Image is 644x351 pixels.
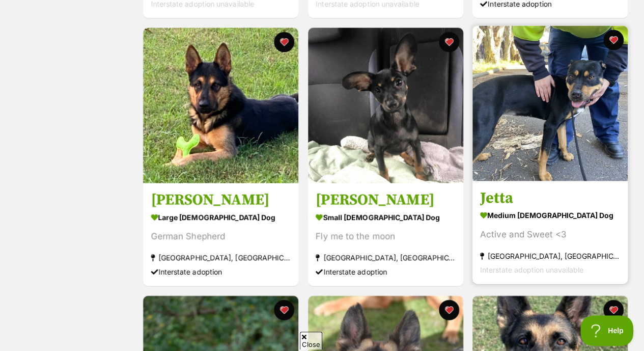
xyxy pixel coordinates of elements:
img: Malcolm [143,28,298,183]
div: Active and Sweet <3 [480,228,620,241]
button: favourite [438,300,459,320]
a: [PERSON_NAME] large [DEMOGRAPHIC_DATA] Dog German Shepherd [GEOGRAPHIC_DATA], [GEOGRAPHIC_DATA] I... [143,183,298,286]
div: Fly me to the moon [316,230,456,244]
a: Jetta medium [DEMOGRAPHIC_DATA] Dog Active and Sweet <3 [GEOGRAPHIC_DATA], [GEOGRAPHIC_DATA] Inte... [472,181,628,284]
div: large [DEMOGRAPHIC_DATA] Dog [151,210,291,225]
div: Interstate adoption [316,265,456,279]
h3: [PERSON_NAME] [151,191,291,210]
button: favourite [274,32,294,52]
h3: [PERSON_NAME] [316,191,456,210]
div: [GEOGRAPHIC_DATA], [GEOGRAPHIC_DATA] [480,249,620,263]
button: favourite [603,30,624,50]
button: favourite [274,300,294,320]
h3: Jetta [480,188,620,208]
span: Interstate adoption unavailable [480,265,583,274]
div: medium [DEMOGRAPHIC_DATA] Dog [480,208,620,223]
button: favourite [438,32,459,52]
iframe: Help Scout Beacon - Open [580,315,634,346]
img: Petrie [308,28,463,183]
div: [GEOGRAPHIC_DATA], [GEOGRAPHIC_DATA] [316,251,456,265]
button: favourite [603,300,624,320]
div: German Shepherd [151,230,291,244]
div: Interstate adoption [151,265,291,279]
a: [PERSON_NAME] small [DEMOGRAPHIC_DATA] Dog Fly me to the moon [GEOGRAPHIC_DATA], [GEOGRAPHIC_DATA... [308,183,463,286]
div: small [DEMOGRAPHIC_DATA] Dog [316,210,456,225]
div: [GEOGRAPHIC_DATA], [GEOGRAPHIC_DATA] [151,251,291,265]
span: Close [300,332,322,349]
img: Jetta [472,26,628,181]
